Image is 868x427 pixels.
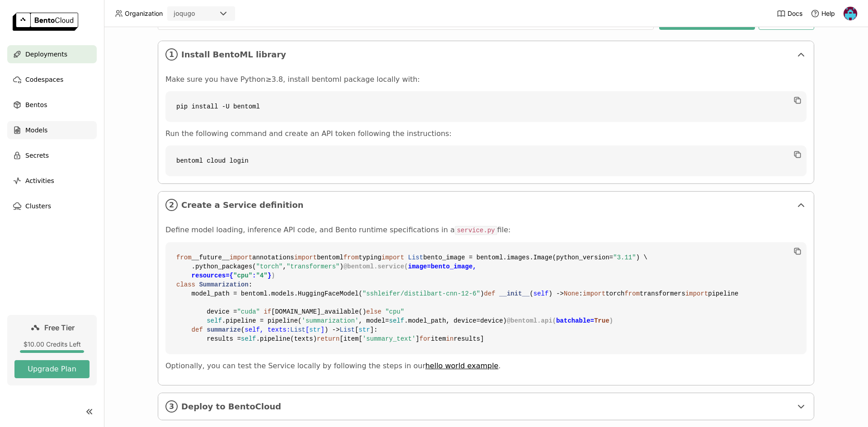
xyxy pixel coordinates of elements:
[788,9,802,18] span: Docs
[583,290,605,297] span: import
[165,91,807,122] code: pip install -U bentoml
[533,290,549,297] span: self
[165,75,807,84] p: Make sure you have Python≥3.8, install bentoml package locally with:
[446,335,454,343] span: in
[158,393,814,420] div: 3Deploy to BentoCloud
[256,272,267,279] span: "4"
[165,145,807,176] code: bentoml cloud login
[264,308,271,315] span: if
[484,290,495,297] span: def
[192,326,203,333] span: def
[158,41,814,68] div: 1Install BentoML library
[165,400,178,413] i: 3
[241,335,256,343] span: self
[199,281,248,288] span: Summarization
[359,326,370,333] span: str
[7,121,97,139] a: Models
[507,317,613,324] span: @bentoml.api( )
[420,335,431,343] span: for
[158,192,814,218] div: 2Create a Service definition
[556,317,609,324] span: batchable=
[363,335,416,343] span: 'summary_text'
[366,308,382,315] span: else
[174,9,195,18] div: joqugo
[165,48,178,61] i: 1
[455,226,497,235] code: service.py
[176,281,195,288] span: class
[176,254,192,261] span: from
[344,254,359,261] span: from
[25,150,49,161] span: Secrets
[25,201,51,211] span: Clusters
[165,129,807,138] p: Run the following command and create an API token following the instructions:
[7,96,97,114] a: Bentos
[425,361,499,370] a: hello world example
[25,49,67,60] span: Deployments
[165,225,807,235] p: Define model loading, inference API code, and Bento runtime specifications in a file:
[7,315,97,385] a: Free Tier$10.00 Credits LeftUpgrade Plan
[811,9,835,18] div: Help
[309,326,321,333] span: str
[302,317,359,324] span: 'summarization'
[181,50,792,60] span: Install BentoML library
[165,361,807,371] p: Optionally, you can test the Service locally by following the steps in our .
[230,254,252,261] span: import
[13,13,78,31] img: logo
[25,74,63,85] span: Codespaces
[237,308,259,315] span: "cuda"
[294,254,316,261] span: import
[165,242,807,354] code: __future__ annotations bentoml typing bento_image = bentoml.images.Image(python_version= ) \ .pyt...
[7,172,97,190] a: Activities
[7,45,97,63] a: Deployments
[233,272,252,279] span: "cpu"
[613,254,636,261] span: "3.11"
[317,335,340,343] span: return
[777,9,802,18] a: Docs
[389,317,405,324] span: self
[196,9,197,19] input: Selected joqugo.
[685,290,708,297] span: import
[25,125,47,136] span: Models
[207,317,222,324] span: self
[564,290,579,297] span: None
[181,200,792,210] span: Create a Service definition
[499,290,529,297] span: __init__
[363,290,480,297] span: "sshleifer/distilbart-cnn-12-6"
[14,360,90,378] button: Upgrade Plan
[44,323,75,332] span: Free Tier
[408,254,424,261] span: List
[844,7,857,20] img: Josue Quiroz
[181,402,792,412] span: Deploy to BentoCloud
[7,197,97,215] a: Clusters
[382,254,404,261] span: import
[245,326,324,333] span: self, texts: [ ]
[594,317,609,324] span: True
[25,175,54,186] span: Activities
[256,263,283,270] span: "torch"
[624,290,640,297] span: from
[821,9,835,18] span: Help
[290,326,306,333] span: List
[287,263,340,270] span: "transformers"
[7,146,97,164] a: Secrets
[25,99,47,110] span: Bentos
[14,340,90,348] div: $10.00 Credits Left
[385,308,404,315] span: "cpu"
[125,9,163,18] span: Organization
[207,326,241,333] span: summarize
[165,199,178,211] i: 2
[7,70,97,89] a: Codespaces
[340,326,355,333] span: List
